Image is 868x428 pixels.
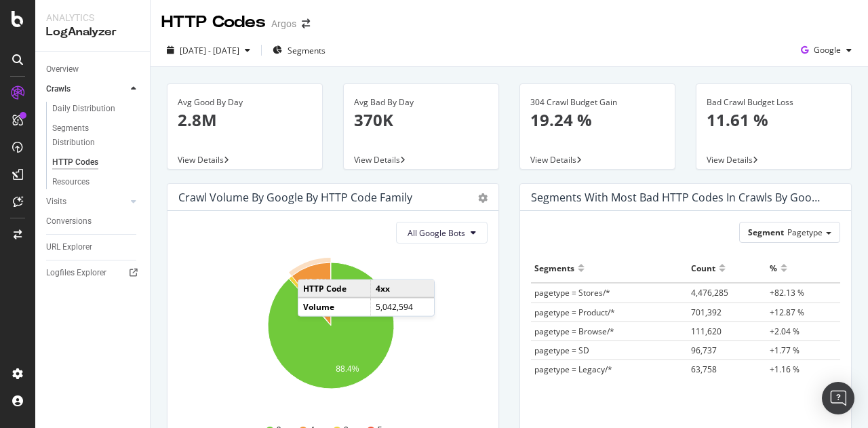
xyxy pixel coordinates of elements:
[534,364,612,375] span: pagetype = Legacy/*
[770,326,800,337] span: +2.04 %
[180,45,239,56] span: [DATE] - [DATE]
[52,102,140,116] a: Daily Distribution
[814,44,841,56] span: Google
[534,287,610,298] span: pagetype = Stores/*
[396,222,488,244] button: All Google Bots
[770,287,804,298] span: +82.13 %
[46,24,139,40] div: LogAnalyzer
[161,39,256,61] button: [DATE] - [DATE]
[770,345,800,356] span: +1.77 %
[707,154,753,166] span: View Details
[52,155,140,170] a: HTTP Codes
[46,266,106,280] div: Logfiles Explorer
[46,195,66,209] div: Visits
[46,195,127,209] a: Visits
[271,17,296,31] div: Argos
[822,382,854,414] div: Open Intercom Messenger
[304,277,327,287] text: 10.6%
[46,62,79,77] div: Overview
[178,109,312,132] p: 2.8M
[531,191,820,204] div: Segments with most bad HTTP codes in Crawls by google
[770,257,777,279] div: %
[707,96,841,109] div: Bad Crawl Budget Loss
[370,280,434,298] td: 4xx
[178,191,412,204] div: Crawl Volume by google by HTTP Code Family
[298,280,370,298] td: HTTP Code
[787,227,823,238] span: Pagetype
[691,345,717,356] span: 96,737
[691,307,722,318] span: 701,392
[691,257,715,279] div: Count
[795,39,857,61] button: Google
[267,39,331,61] button: Segments
[52,121,140,150] a: Segments Distribution
[298,298,370,315] td: Volume
[770,307,804,318] span: +12.87 %
[354,154,400,166] span: View Details
[46,82,71,96] div: Crawls
[370,298,434,315] td: 5,042,594
[408,227,465,239] span: All Google Bots
[46,240,92,254] div: URL Explorer
[302,19,310,28] div: arrow-right-arrow-left
[178,96,312,109] div: Avg Good By Day
[46,62,140,77] a: Overview
[46,266,140,280] a: Logfiles Explorer
[691,326,722,337] span: 111,620
[354,109,488,132] p: 370K
[530,96,665,109] div: 304 Crawl Budget Gain
[691,287,728,298] span: 4,476,285
[707,109,841,132] p: 11.61 %
[52,121,127,150] div: Segments Distribution
[161,11,266,34] div: HTTP Codes
[770,364,800,375] span: +1.16 %
[46,82,127,96] a: Crawls
[748,227,784,238] span: Segment
[478,193,488,203] div: gear
[354,96,488,109] div: Avg Bad By Day
[534,326,614,337] span: pagetype = Browse/*
[46,214,92,229] div: Conversions
[46,240,140,254] a: URL Explorer
[178,254,483,412] svg: A chart.
[288,45,325,56] span: Segments
[691,364,717,375] span: 63,758
[336,364,359,374] text: 88.4%
[46,11,139,24] div: Analytics
[52,175,90,189] div: Resources
[178,154,224,166] span: View Details
[534,345,589,356] span: pagetype = SD
[530,154,576,166] span: View Details
[530,109,665,132] p: 19.24 %
[52,155,98,170] div: HTTP Codes
[52,175,140,189] a: Resources
[534,307,615,318] span: pagetype = Product/*
[534,257,574,279] div: Segments
[52,102,115,116] div: Daily Distribution
[46,214,140,229] a: Conversions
